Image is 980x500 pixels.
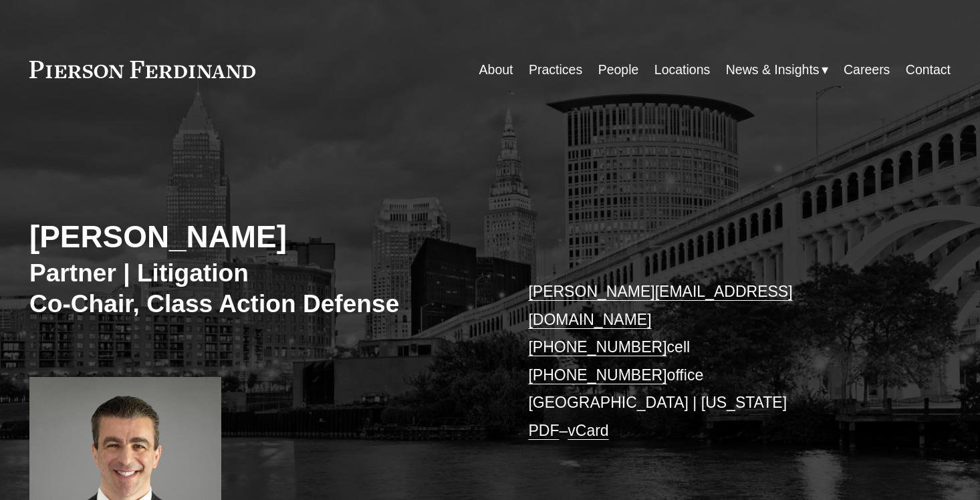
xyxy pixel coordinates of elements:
h2: [PERSON_NAME] [29,219,490,256]
a: [PHONE_NUMBER] [528,338,666,356]
a: Practices [529,57,582,83]
a: folder dropdown [726,57,828,83]
a: Careers [844,57,890,83]
a: Locations [654,57,710,83]
h3: Partner | Litigation Co-Chair, Class Action Defense [29,258,490,320]
a: Contact [906,57,951,83]
p: cell office [GEOGRAPHIC_DATA] | [US_STATE] – [528,278,912,445]
span: News & Insights [726,58,820,82]
a: [PHONE_NUMBER] [528,366,666,384]
a: PDF [528,422,559,439]
a: vCard [568,422,608,439]
a: People [598,57,639,83]
a: About [479,57,513,83]
a: [PERSON_NAME][EMAIL_ADDRESS][DOMAIN_NAME] [528,283,792,328]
